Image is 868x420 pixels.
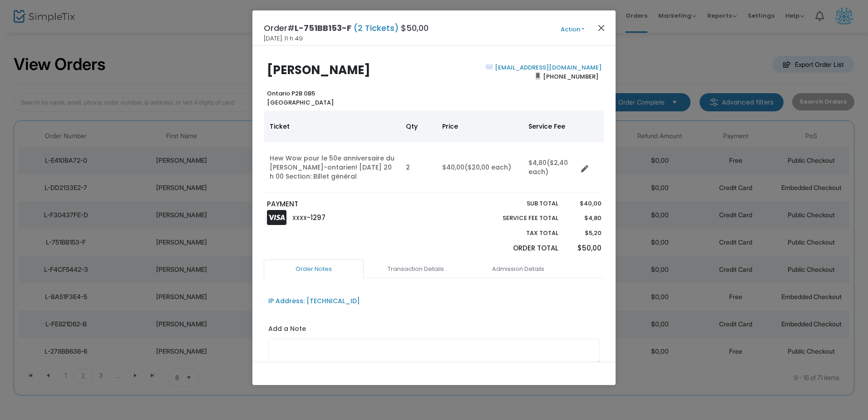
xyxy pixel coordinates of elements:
span: ($20,00 each) [464,163,511,172]
span: (2 Tickets) [351,22,401,34]
p: PAYMENT [267,199,430,210]
a: Order Notes [264,260,364,279]
td: $4,80 [523,142,577,193]
th: Service Fee [523,110,577,142]
p: $40,00 [567,199,601,208]
th: Price [437,110,523,142]
p: $4,80 [567,214,601,223]
span: ($2,40 each) [528,158,568,176]
div: Data table [264,110,604,193]
div: IP Address: [TECHNICAL_ID] [268,296,360,306]
td: 2 [400,142,437,193]
span: -1297 [307,213,325,222]
h4: Order# $50,00 [264,22,429,34]
p: $5,20 [567,229,601,238]
b: [PERSON_NAME] [267,62,370,78]
a: Admission Details [468,260,568,279]
p: Sub total [481,199,558,208]
span: [PHONE_NUMBER] [540,69,602,84]
p: Order Total [481,243,558,254]
td: $40,00 [437,142,523,193]
th: Qty [400,110,437,142]
span: XXXX [292,214,307,222]
b: Ontario P2B 0B5 [GEOGRAPHIC_DATA] [267,89,334,107]
a: [EMAIL_ADDRESS][DOMAIN_NAME] [493,63,602,72]
button: Action [545,25,600,35]
th: Ticket [264,110,400,142]
p: Service Fee Total [481,214,558,223]
td: Hew Wow pour le 50e anniversaire du [PERSON_NAME]-ontarien! [DATE] 20 h 00 Section: Billet général [264,142,400,193]
button: Close [596,22,607,34]
span: [DATE] 11 h 49 [264,34,303,43]
label: Add a Note [268,324,306,336]
p: $50,00 [567,243,601,254]
p: Tax Total [481,229,558,238]
span: L-751BB153-F [295,22,351,34]
a: Transaction Details [366,260,466,279]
